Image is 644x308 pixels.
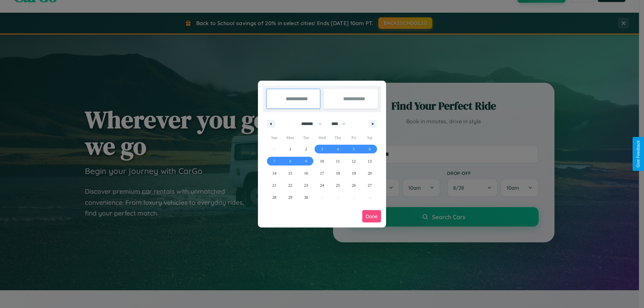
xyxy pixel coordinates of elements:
[352,167,356,179] span: 19
[362,155,378,167] button: 13
[266,191,282,203] button: 28
[304,191,308,203] span: 30
[330,143,346,155] button: 4
[314,143,330,155] button: 3
[346,143,362,155] button: 5
[362,167,378,179] button: 20
[288,179,292,191] span: 22
[336,155,340,167] span: 11
[346,179,362,191] button: 26
[314,155,330,167] button: 10
[362,179,378,191] button: 27
[314,179,330,191] button: 24
[305,143,307,155] span: 2
[346,155,362,167] button: 12
[282,155,298,167] button: 8
[273,155,275,167] span: 7
[282,167,298,179] button: 15
[362,143,378,155] button: 6
[337,143,339,155] span: 4
[362,210,381,223] button: Done
[636,140,641,168] div: Give Feedback
[305,155,307,167] span: 9
[288,191,292,203] span: 29
[352,155,356,167] span: 12
[298,155,314,167] button: 9
[336,179,340,191] span: 25
[320,167,324,179] span: 17
[369,143,371,155] span: 6
[298,143,314,155] button: 2
[282,132,298,143] span: Mon
[353,143,355,155] span: 5
[330,155,346,167] button: 11
[266,167,282,179] button: 14
[298,179,314,191] button: 23
[272,191,276,203] span: 28
[320,155,324,167] span: 10
[314,132,330,143] span: Wed
[321,143,323,155] span: 3
[346,132,362,143] span: Fri
[298,132,314,143] span: Tue
[314,167,330,179] button: 17
[272,167,276,179] span: 14
[304,167,308,179] span: 16
[282,143,298,155] button: 1
[368,167,372,179] span: 20
[368,155,372,167] span: 13
[298,167,314,179] button: 16
[320,179,324,191] span: 24
[266,132,282,143] span: Sun
[336,167,340,179] span: 18
[330,167,346,179] button: 18
[298,191,314,203] button: 30
[272,179,276,191] span: 21
[266,155,282,167] button: 7
[346,167,362,179] button: 19
[330,132,346,143] span: Thu
[266,179,282,191] button: 21
[282,179,298,191] button: 22
[289,155,291,167] span: 8
[304,179,308,191] span: 23
[288,167,292,179] span: 15
[352,179,356,191] span: 26
[289,143,291,155] span: 1
[368,179,372,191] span: 27
[282,191,298,203] button: 29
[330,179,346,191] button: 25
[362,132,378,143] span: Sat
